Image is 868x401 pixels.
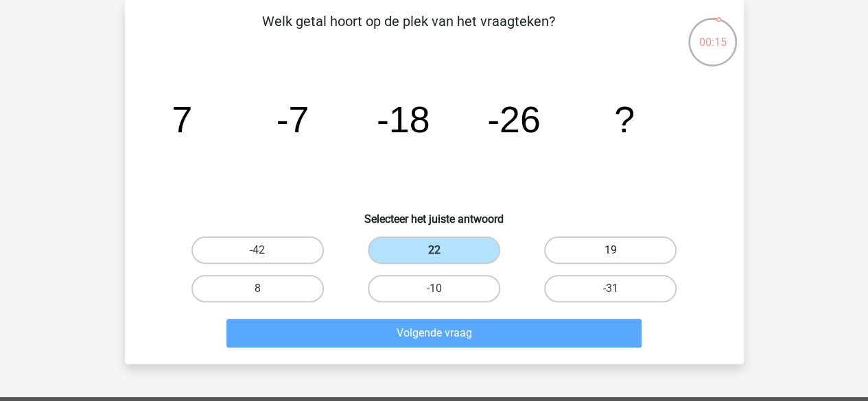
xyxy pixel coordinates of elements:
tspan: -18 [376,99,430,140]
tspan: -26 [487,99,541,140]
h6: Selecteer het juiste antwoord [147,202,722,226]
button: Volgende vraag [226,319,642,348]
label: 8 [191,275,324,302]
label: -10 [368,275,500,302]
div: 00:15 [687,16,738,51]
p: Welk getal hoort op de plek van het vraagteken? [147,11,670,52]
label: -31 [544,275,677,302]
tspan: -7 [276,99,309,140]
label: -42 [191,236,324,264]
tspan: ? [614,99,635,140]
label: 22 [368,236,500,264]
tspan: 7 [172,99,192,140]
label: 19 [544,236,677,264]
